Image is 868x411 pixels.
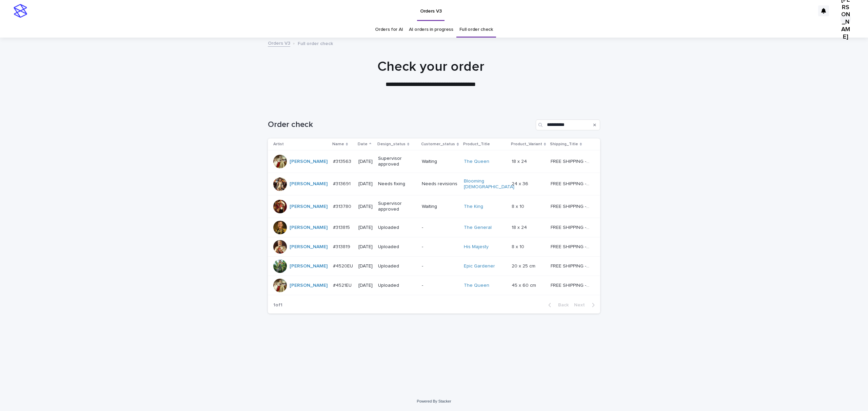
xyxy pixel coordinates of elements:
[268,195,600,218] tr: [PERSON_NAME] #313780#313780 [DATE]Supervisor approvedWaitingThe King 8 x 108 x 10 FREE SHIPPING ...
[273,140,284,148] p: Artist
[574,303,589,307] span: Next
[268,297,288,313] p: 1 of 1
[464,204,483,210] a: The King
[551,202,591,210] p: FREE SHIPPING - preview in 1-2 business days, after your approval delivery will take 5-10 b.d.
[290,204,328,210] a: [PERSON_NAME]
[554,303,569,307] span: Back
[378,283,416,288] p: Uploaded
[333,157,353,165] p: #313563
[268,120,533,130] h1: Order check
[464,244,489,250] a: His Majesty
[512,243,526,250] p: 8 x 10
[290,159,328,165] a: [PERSON_NAME]
[512,157,528,165] p: 18 x 24
[290,263,328,269] a: [PERSON_NAME]
[551,243,591,250] p: FREE SHIPPING - preview in 1-2 business days, after your approval delivery will take 5-10 b.d.
[268,39,290,47] a: Orders V3
[464,159,489,165] a: The Queen
[840,13,851,24] div: [PERSON_NAME]
[268,237,600,256] tr: [PERSON_NAME] #313819#313819 [DATE]Uploaded-His Majesty 8 x 108 x 10 FREE SHIPPING - preview in 1...
[550,140,578,148] p: Shipping_Title
[551,180,591,187] p: FREE SHIPPING - preview in 1-2 business days, after your approval delivery will take 5-10 b.d.
[268,150,600,173] tr: [PERSON_NAME] #313563#313563 [DATE]Supervisor approvedWaitingThe Queen 18 x 2418 x 24 FREE SHIPPI...
[377,140,406,148] p: Design_status
[333,281,353,288] p: #4521EU
[14,4,27,18] img: stacker-logo-s-only.png
[333,262,354,269] p: #4520EU
[464,225,492,231] a: The General
[378,201,416,212] p: Supervisor approved
[464,263,495,269] a: Epic Gardener
[551,157,591,165] p: FREE SHIPPING - preview in 1-2 business days, after your approval delivery will take 5-10 b.d.
[464,283,489,288] a: The Queen
[333,180,352,187] p: #313691
[358,244,373,250] p: [DATE]
[268,173,600,195] tr: [PERSON_NAME] #313691#313691 [DATE]Needs fixingNeeds revisionsBlooming [DEMOGRAPHIC_DATA] 24 x 36...
[512,262,537,269] p: 20 x 25 cm
[268,256,600,276] tr: [PERSON_NAME] #4520EU#4520EU [DATE]Uploaded-Epic Gardener 20 x 25 cm20 x 25 cm FREE SHIPPING - pr...
[512,281,537,288] p: 45 x 60 cm
[464,178,514,190] a: Blooming [DEMOGRAPHIC_DATA]
[422,244,458,250] p: -
[332,140,344,148] p: Name
[536,120,600,130] input: Search
[421,140,455,148] p: Customer_status
[333,202,353,210] p: #313780
[512,202,526,210] p: 8 x 10
[571,302,600,308] button: Next
[268,276,600,295] tr: [PERSON_NAME] #4521EU#4521EU [DATE]Uploaded-The Queen 45 x 60 cm45 x 60 cm FREE SHIPPING - previe...
[290,283,328,288] a: [PERSON_NAME]
[512,180,530,187] p: 24 x 36
[290,244,328,250] a: [PERSON_NAME]
[409,22,453,38] a: AI orders in progress
[375,22,403,38] a: Orders for AI
[417,399,451,403] a: Powered By Stacker
[378,156,416,167] p: Supervisor approved
[358,159,373,165] p: [DATE]
[422,204,458,210] p: Waiting
[463,140,490,148] p: Product_Title
[459,22,493,38] a: Full order check
[422,159,458,165] p: Waiting
[551,262,591,269] p: FREE SHIPPING - preview in 1-2 business days, after your approval delivery will take 5-10 busines...
[551,223,591,231] p: FREE SHIPPING - preview in 1-2 business days, after your approval delivery will take 5-10 b.d.
[422,225,458,231] p: -
[422,283,458,288] p: -
[543,302,571,308] button: Back
[358,181,373,187] p: [DATE]
[422,263,458,269] p: -
[551,281,591,288] p: FREE SHIPPING - preview in 1-2 business days, after your approval delivery will take 5-10 busines...
[298,39,333,47] p: Full order check
[358,225,373,231] p: [DATE]
[290,225,328,231] a: [PERSON_NAME]
[358,140,368,148] p: Date
[333,243,352,250] p: #313819
[358,263,373,269] p: [DATE]
[378,244,416,250] p: Uploaded
[358,283,373,288] p: [DATE]
[422,181,458,187] p: Needs revisions
[264,59,597,75] h1: Check your order
[378,225,416,231] p: Uploaded
[333,223,351,231] p: #313815
[268,218,600,237] tr: [PERSON_NAME] #313815#313815 [DATE]Uploaded-The General 18 x 2418 x 24 FREE SHIPPING - preview in...
[358,204,373,210] p: [DATE]
[511,140,542,148] p: Product_Variant
[378,181,416,187] p: Needs fixing
[378,263,416,269] p: Uploaded
[512,223,528,231] p: 18 x 24
[290,181,328,187] a: [PERSON_NAME]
